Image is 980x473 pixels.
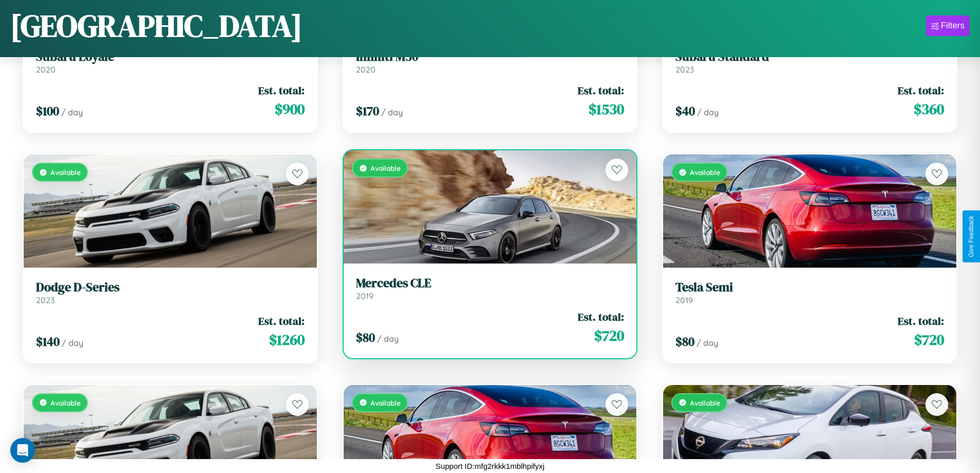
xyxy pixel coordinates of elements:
[697,107,719,117] span: / day
[36,64,56,75] span: 2020
[258,313,305,328] span: Est. total:
[578,309,624,324] span: Est. total:
[578,83,624,98] span: Est. total:
[914,329,944,350] span: $ 720
[36,295,55,305] span: 2023
[10,5,302,47] h1: [GEOGRAPHIC_DATA]
[50,168,81,177] span: Available
[381,107,403,117] span: / day
[436,459,545,473] p: Support ID: mfg2rkkk1mblhpifyxj
[36,49,305,75] a: Subaru Loyale2020
[36,102,59,119] span: $ 100
[675,280,944,305] a: Tesla Semi2019
[697,338,718,348] span: / day
[914,99,944,119] span: $ 360
[10,438,35,463] div: Open Intercom Messenger
[36,333,60,350] span: $ 140
[370,164,401,172] span: Available
[356,276,625,291] h3: Mercedes CLE
[968,216,975,257] div: Give Feedback
[675,295,693,305] span: 2019
[898,83,944,98] span: Est. total:
[36,280,305,305] a: Dodge D-Series2023
[594,325,624,346] span: $ 720
[62,338,83,348] span: / day
[275,99,305,119] span: $ 900
[898,313,944,328] span: Est. total:
[377,334,399,344] span: / day
[356,329,375,346] span: $ 80
[269,329,305,350] span: $ 1260
[690,168,720,177] span: Available
[675,102,695,119] span: $ 40
[926,15,970,36] button: Filters
[258,83,305,98] span: Est. total:
[356,49,625,64] h3: Infiniti M30
[941,21,965,31] div: Filters
[356,276,625,301] a: Mercedes CLE2019
[675,333,694,350] span: $ 80
[589,99,624,119] span: $ 1530
[36,280,305,295] h3: Dodge D-Series
[61,107,83,117] span: / day
[675,64,694,75] span: 2023
[356,64,376,75] span: 2020
[675,280,944,295] h3: Tesla Semi
[675,49,944,64] h3: Subaru Standard
[356,291,373,301] span: 2019
[370,398,401,407] span: Available
[36,49,305,64] h3: Subaru Loyale
[50,398,81,407] span: Available
[675,49,944,75] a: Subaru Standard2023
[356,102,379,119] span: $ 170
[356,49,625,75] a: Infiniti M302020
[690,398,720,407] span: Available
